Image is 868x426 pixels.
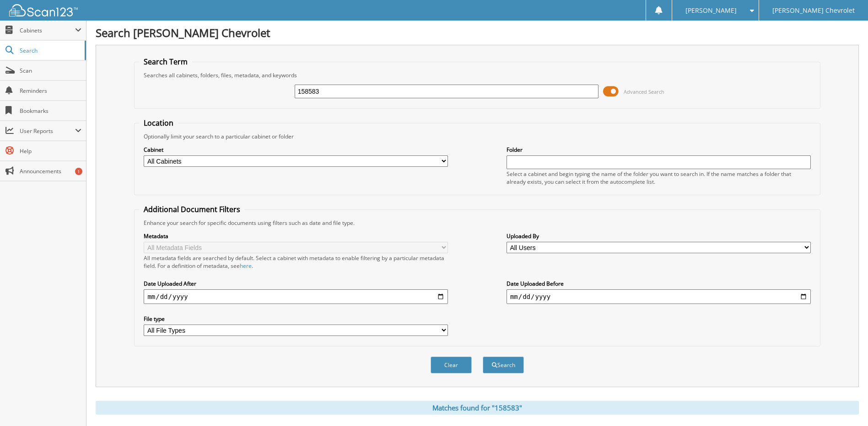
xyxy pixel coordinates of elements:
[9,4,78,16] img: scan123-logo-white.svg
[20,167,81,175] span: Announcements
[20,107,81,115] span: Bookmarks
[483,357,524,373] button: Search
[144,280,448,288] label: Date Uploaded After
[772,8,855,13] span: [PERSON_NAME] Chevrolet
[144,254,448,270] div: All metadata fields are searched by default. Select a cabinet with metadata to enable filtering b...
[507,146,811,154] label: Folder
[624,88,664,95] span: Advanced Search
[144,289,448,304] input: start
[20,47,80,54] span: Search
[139,219,815,227] div: Enhance your search for specific documents using filters such as date and file type.
[20,27,75,34] span: Cabinets
[96,25,859,40] h1: Search [PERSON_NAME] Chevrolet
[96,401,859,415] div: Matches found for "158583"
[139,204,245,214] legend: Additional Document Filters
[139,71,815,79] div: Searches all cabinets, folders, files, metadata, and keywords
[139,57,192,67] legend: Search Term
[144,146,448,154] label: Cabinet
[75,168,82,175] div: 1
[20,127,75,135] span: User Reports
[139,133,815,140] div: Optionally limit your search to a particular cabinet or folder
[507,289,811,304] input: end
[20,87,81,95] span: Reminders
[144,315,448,323] label: File type
[431,357,472,373] button: Clear
[240,262,252,270] a: here
[144,232,448,240] label: Metadata
[507,280,811,288] label: Date Uploaded Before
[685,8,737,13] span: [PERSON_NAME]
[139,118,178,128] legend: Location
[507,232,811,240] label: Uploaded By
[20,147,81,155] span: Help
[20,67,81,75] span: Scan
[507,170,811,186] div: Select a cabinet and begin typing the name of the folder you want to search in. If the name match...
